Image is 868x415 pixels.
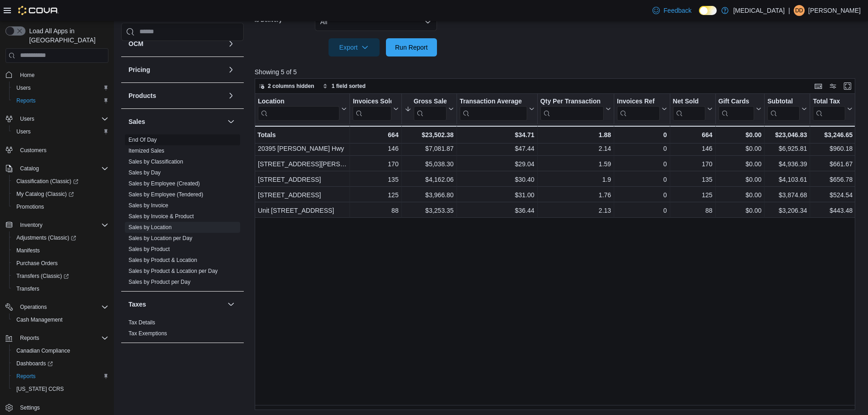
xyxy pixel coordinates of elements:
[16,402,108,413] span: Settings
[128,39,224,48] button: OCM
[16,84,31,92] span: Users
[13,384,108,395] span: Washington CCRS
[16,247,40,254] span: Manifests
[718,97,761,120] button: Gift Cards
[673,174,712,185] div: 135
[128,169,161,176] span: Sales by Day
[404,205,453,216] div: $3,253.35
[404,143,453,154] div: $7,081.87
[128,278,190,286] span: Sales by Product per Day
[128,224,172,231] span: Sales by Location
[459,129,534,140] div: $34.71
[16,272,69,280] span: Transfers (Classic)
[13,82,108,93] span: Users
[13,358,108,369] span: Dashboards
[13,189,108,200] span: My Catalog (Classic)
[329,38,380,56] button: Export
[26,26,108,45] span: Load All Apps in [GEOGRAPHIC_DATA]
[808,5,861,16] p: [PERSON_NAME]
[617,190,667,200] div: 0
[617,205,667,216] div: 0
[20,72,35,79] span: Home
[13,258,108,269] span: Purchase Orders
[404,174,453,185] div: $4,162.06
[16,333,108,343] span: Reports
[128,148,164,154] a: Itemized Sales
[13,271,108,282] span: Transfers (Classic)
[16,316,62,323] span: Cash Management
[128,191,203,198] a: Sales by Employee (Tendered)
[540,97,604,120] div: Qty Per Transaction
[128,257,197,263] a: Sales by Product & Location
[718,129,761,140] div: $0.00
[767,97,800,120] div: Subtotal
[673,129,712,140] div: 664
[540,97,604,106] div: Qty Per Transaction
[13,314,66,325] a: Cash Management
[404,159,453,169] div: $5,038.30
[13,384,67,395] a: [US_STATE] CCRS
[813,97,845,120] div: Total Tax
[128,39,144,48] h3: OCM
[2,401,112,414] button: Settings
[9,370,112,383] button: Reports
[673,205,712,216] div: 88
[795,5,803,16] span: Dd
[404,97,453,120] button: Gross Sales
[540,205,611,216] div: 2.13
[16,260,58,267] span: Purchase Orders
[20,147,46,154] span: Customers
[16,347,70,354] span: Canadian Compliance
[20,404,40,411] span: Settings
[16,144,108,156] span: Customers
[16,190,74,198] span: My Catalog (Classic)
[13,95,108,106] span: Reports
[128,267,218,275] span: Sales by Product & Location per Day
[16,302,51,313] button: Operations
[353,159,398,169] div: 170
[9,200,112,213] button: Promotions
[413,97,446,120] div: Gross Sales
[258,143,347,154] div: 20395 [PERSON_NAME] Hwy
[121,317,244,343] div: Taxes
[226,38,236,49] button: OCM
[617,174,667,185] div: 0
[718,174,761,185] div: $0.00
[255,81,318,92] button: 2 columns hidden
[9,383,112,395] button: [US_STATE] CCRS
[258,205,347,216] div: Unit [STREET_ADDRESS]
[128,213,194,220] span: Sales by Invoice & Product
[13,358,56,369] a: Dashboards
[258,97,339,106] div: Location
[353,143,398,154] div: 146
[813,97,845,106] div: Total Tax
[813,97,853,120] button: Total Tax
[13,245,43,256] a: Manifests
[128,202,168,209] span: Sales by Invoice
[813,174,853,185] div: $656.78
[128,117,145,126] h3: Sales
[813,81,824,92] button: Keyboard shortcuts
[128,235,192,242] span: Sales by Location per Day
[9,313,112,326] button: Cash Management
[718,159,761,169] div: $0.00
[16,285,39,292] span: Transfers
[13,126,34,137] a: Users
[13,345,108,356] span: Canadian Compliance
[13,95,39,106] a: Reports
[733,5,785,16] p: [MEDICAL_DATA]
[13,245,108,256] span: Manifests
[16,220,108,231] span: Inventory
[128,202,168,209] a: Sales by Invoice
[767,97,800,106] div: Subtotal
[9,82,112,94] button: Users
[663,6,691,15] span: Feedback
[226,116,236,127] button: Sales
[2,301,112,313] button: Operations
[767,174,807,185] div: $4,103.61
[128,169,161,176] a: Sales by Day
[16,234,76,241] span: Adjustments (Classic)
[13,283,43,294] a: Transfers
[767,205,807,216] div: $3,206.34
